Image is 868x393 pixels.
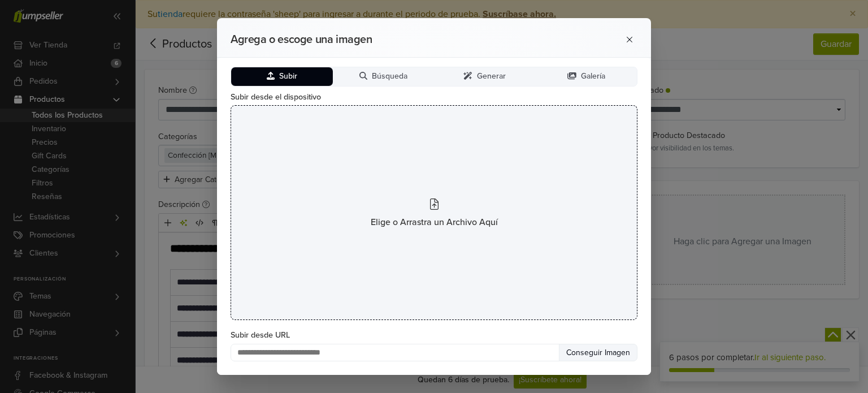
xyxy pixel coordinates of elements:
[536,67,637,86] button: Galería
[279,72,297,81] span: Subir
[231,329,637,342] label: Subir desde URL
[434,67,536,86] button: Generar
[602,348,630,357] span: Imagen
[371,215,498,229] span: Elige o Arrastra un Archivo Aquí
[581,72,605,81] span: Galería
[231,67,333,86] button: Subir
[559,344,637,361] button: Conseguir Imagen
[231,91,637,103] label: Subir desde el dispositivo
[372,72,407,81] span: Búsqueda
[333,67,435,86] button: Búsqueda
[477,72,506,81] span: Generar
[231,33,576,46] h2: Agrega o escoge una imagen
